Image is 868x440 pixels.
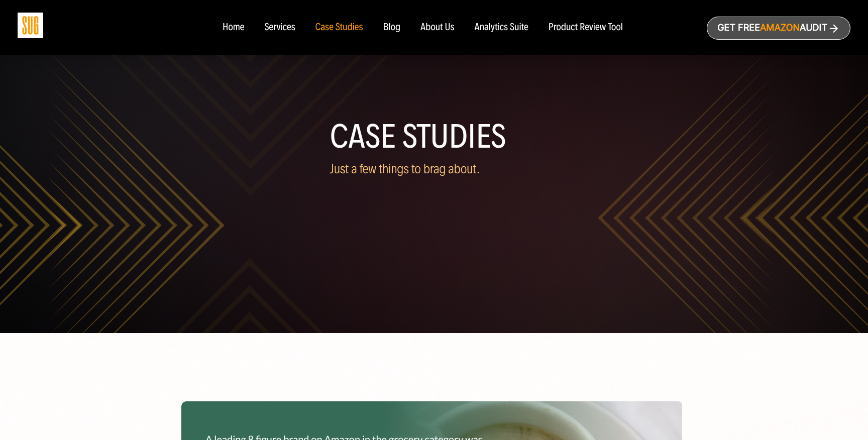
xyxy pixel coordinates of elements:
[549,22,623,33] a: Product Review Tool
[223,22,244,33] a: Home
[18,13,43,38] img: Sug
[315,22,363,33] a: Case Studies
[707,17,850,40] a: Get freeAmazonAudit
[760,23,800,33] span: Amazon
[475,22,528,33] a: Analytics Suite
[330,122,538,152] h1: Case Studies
[383,22,401,33] a: Blog
[420,22,455,33] a: About Us
[330,161,480,177] span: Just a few things to brag about.
[264,22,295,33] a: Services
